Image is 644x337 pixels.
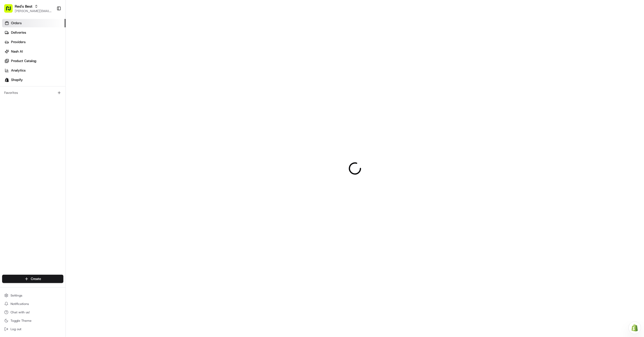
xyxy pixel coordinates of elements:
span: Pylon [52,131,64,135]
button: Notifications [2,300,63,308]
div: 💻 [44,118,49,122]
span: Toggle Theme [11,319,32,323]
span: Log out [11,327,21,331]
div: 📗 [5,118,9,122]
button: Create [2,275,63,283]
button: Settings [2,292,63,299]
span: Orders [11,21,22,25]
button: Start new chat [89,52,96,58]
div: Start new chat [24,50,86,56]
img: Nash [5,6,16,16]
a: 📗Knowledge Base [3,116,42,125]
input: Clear [14,34,87,40]
span: Deliveries [11,30,26,35]
a: Nash AI [2,47,65,56]
a: Providers [2,38,65,46]
a: Analytics [2,66,65,75]
span: [PERSON_NAME] [16,96,43,100]
span: Settings [11,293,22,298]
span: Wisdom [PERSON_NAME] [16,82,56,86]
button: Log out [2,325,63,333]
a: Powered byPylon [37,130,64,135]
span: • [44,96,45,100]
span: Product Catalog [11,59,36,63]
span: Shopify [11,78,23,82]
a: Deliveries [2,28,65,37]
p: Welcome 👋 [5,21,96,30]
button: Red's Best[PERSON_NAME][EMAIL_ADDRESS][DOMAIN_NAME] [2,2,54,15]
img: 8571987876998_91fb9ceb93ad5c398215_72.jpg [11,50,21,60]
span: Providers [11,40,26,44]
span: API Documentation [50,118,84,123]
div: We're available if you need us! [24,56,72,60]
button: See all [82,68,96,74]
span: Create [31,277,41,281]
img: 1736555255976-a54dd68f-1ca7-489b-9aae-adbdc363a1c4 [11,82,15,86]
div: Past conversations [5,69,34,73]
div: Favorites [2,89,63,97]
span: Nash AI [11,49,23,54]
button: Chat with us! [2,309,63,316]
span: [DATE] [60,82,71,86]
button: Red's Best [15,4,32,9]
a: Shopify [2,76,65,84]
img: 1736555255976-a54dd68f-1ca7-489b-9aae-adbdc363a1c4 [5,50,15,60]
button: Toggle Theme [2,317,63,324]
img: Gabrielle LeFevre [5,91,14,99]
a: Orders [2,19,65,27]
span: • [57,82,59,86]
img: Shopify logo [5,78,9,82]
img: Wisdom Oko [5,77,14,87]
span: Analytics [11,68,26,73]
span: [DATE] [47,96,57,100]
a: Product Catalog [2,57,65,65]
span: Notifications [11,302,29,306]
span: Knowledge Base [11,118,40,123]
span: Chat with us! [11,310,30,314]
button: [PERSON_NAME][EMAIL_ADDRESS][DOMAIN_NAME] [15,9,52,13]
a: 💻API Documentation [42,116,87,125]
